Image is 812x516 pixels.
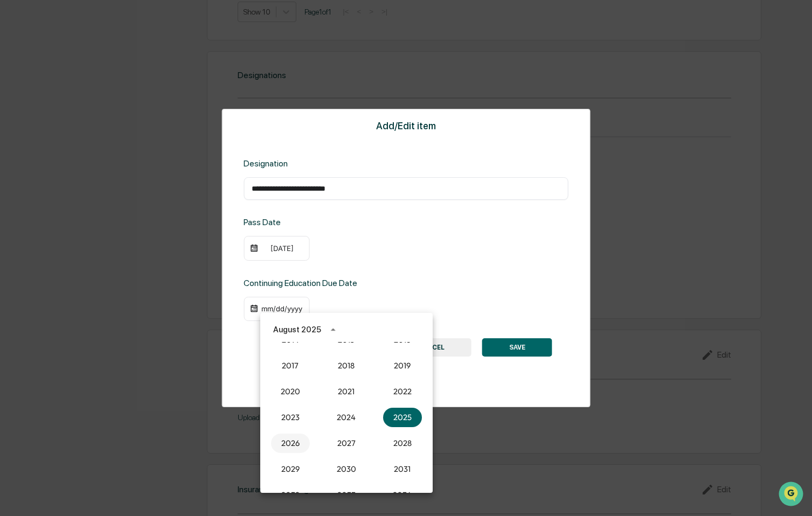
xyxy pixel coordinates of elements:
a: 🔎Data Lookup [6,152,72,171]
a: Powered byPylon [76,182,130,191]
img: 1746055101610-c473b297-6a78-478c-a979-82029cc54cd1 [11,82,30,102]
div: 🗄️ [78,137,87,145]
div: 🔎 [11,157,19,166]
span: Preclearance [22,136,70,147]
button: year view is open, switch to calendar view [324,321,342,338]
button: 2024 [327,408,366,427]
div: 🖐️ [11,137,19,145]
div: August 2025 [273,324,321,336]
button: 2032 [271,485,310,505]
button: 2028 [383,434,422,453]
button: 2021 [327,382,366,401]
button: Start new chat [183,86,196,99]
button: 2020 [271,382,310,401]
div: We're available if you need us! [37,93,136,102]
iframe: Open customer support [778,480,807,510]
button: 2025 [383,408,422,427]
span: Pylon [107,183,130,191]
button: 2018 [327,356,366,375]
a: 🖐️Preclearance [6,131,74,151]
button: 2022 [383,382,422,401]
a: 🗄️Attestations [74,131,138,151]
button: 2023 [271,408,310,427]
button: 2029 [271,459,310,479]
button: 2027 [327,434,366,453]
p: How can we help? [11,23,196,40]
button: 2034 [383,485,422,505]
input: Clear [28,49,178,60]
button: 2017 [271,356,310,375]
button: 2030 [327,459,366,479]
button: 2031 [383,459,422,479]
button: 2019 [383,356,422,375]
span: Data Lookup [22,156,68,167]
button: 2033 [327,485,366,505]
div: Start new chat [37,82,177,93]
button: 2026 [271,434,310,453]
span: Attestations [89,136,134,147]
